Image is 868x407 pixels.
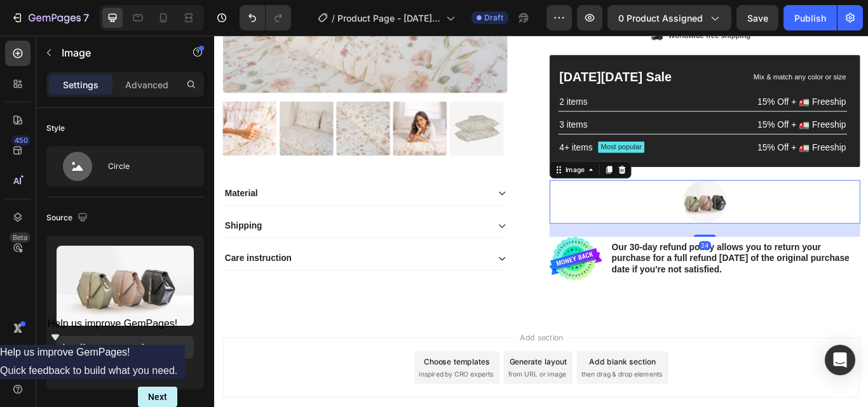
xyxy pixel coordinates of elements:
[214,36,868,407] iframe: Design area
[573,98,736,111] p: 15% Off + 🚛 Freeship
[794,11,826,25] div: Publish
[402,39,566,58] p: [DATE][DATE] Sale
[451,125,498,136] p: Most popular
[391,235,452,286] img: gempages_432750572815254551-4725dba3-b090-46a1-a087-9c9260717fd1_67e194c8-ba55-4051-a37a-e98bbe69...
[337,11,441,25] span: Product Page - [DATE] 01:45:13
[332,11,335,25] span: /
[83,10,89,25] p: 7
[46,210,90,227] div: Source
[747,13,768,23] span: Save
[618,11,703,25] span: 0 product assigned
[402,71,566,84] p: 2 items
[437,374,515,387] div: Add blank section
[484,12,503,23] span: Draft
[402,124,441,138] p: 4+ items
[125,78,168,91] p: Advanced
[573,44,736,55] p: Mix & match any color or size
[428,390,522,401] span: then drag & drop elements
[342,390,410,401] span: from URL or image
[48,318,178,329] span: Help us improve GemPages!
[12,135,31,145] div: 450
[546,169,597,220] img: image_demo.jpg
[607,5,731,30] button: 0 product assigned
[402,98,566,111] p: 3 items
[783,5,837,30] button: Publish
[573,124,736,138] p: 15% Off + 🚛 Freeship
[238,390,325,401] span: inspired by CRO experts
[245,374,322,387] div: Choose templates
[10,232,31,243] div: Beta
[463,241,752,281] p: Our 30-day refund policy allows you to return your purchase for a full refund [DATE] of the origi...
[565,240,579,250] div: 24
[62,45,170,60] p: Image
[344,374,411,387] div: Generate layout
[108,152,186,181] div: Circle
[351,345,412,359] span: Add section
[48,318,178,345] button: Show survey - Help us improve GemPages!
[240,5,291,30] div: Undo/Redo
[825,345,855,375] div: Open Intercom Messenger
[736,5,778,30] button: Save
[573,71,736,84] p: 15% Off + 🚛 Freeship
[46,123,65,134] div: Style
[407,151,434,163] div: Image
[5,5,95,30] button: 7
[57,246,194,326] img: preview-image
[63,78,98,91] p: Settings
